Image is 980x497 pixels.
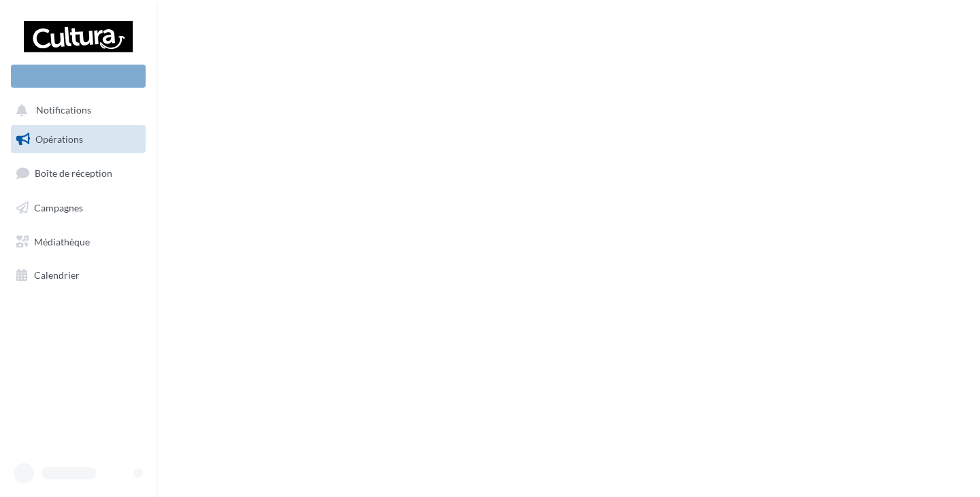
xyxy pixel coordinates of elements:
[34,235,90,247] span: Médiathèque
[35,133,83,145] span: Opérations
[34,202,83,213] span: Campagnes
[11,65,146,88] div: Nouvelle campagne
[36,105,91,116] span: Notifications
[8,125,148,154] a: Opérations
[8,158,148,188] a: Boîte de réception
[35,167,112,179] span: Boîte de réception
[8,228,148,256] a: Médiathèque
[8,261,148,290] a: Calendrier
[34,269,80,281] span: Calendrier
[8,194,148,222] a: Campagnes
